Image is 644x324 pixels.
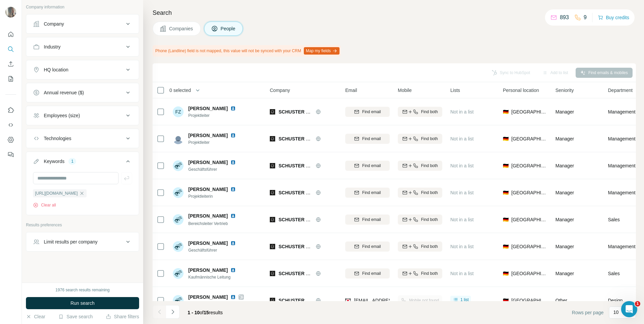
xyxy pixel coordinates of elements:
button: Navigate to next page [166,305,180,319]
span: 🇩🇪 [503,216,509,223]
span: SCHUSTER Hoteleinrichtungen [279,298,349,303]
button: Find both [398,134,442,144]
span: Manager [555,163,574,168]
span: Not in a list [450,217,474,222]
span: 1 list [460,297,469,303]
span: 🇩🇪 [503,108,509,115]
img: Logo of SCHUSTER Hoteleinrichtungen [270,271,275,276]
span: Geschäftsführer [188,247,244,253]
button: Buy credits [598,13,629,22]
span: 1 [635,301,640,306]
div: Technologies [44,135,71,142]
span: Rows per page [572,309,604,316]
p: 9 [584,13,587,22]
span: Management [608,135,636,142]
button: Use Surfe API [5,119,16,131]
h4: Search [153,8,636,18]
span: Email [345,87,357,94]
span: Management [608,189,636,196]
span: [PERSON_NAME] [188,105,228,112]
span: [PERSON_NAME] [188,213,228,219]
button: Run search [26,297,139,309]
span: Not in a list [450,163,474,168]
span: [GEOGRAPHIC_DATA] [511,216,547,223]
button: Find both [398,161,442,171]
span: [GEOGRAPHIC_DATA] [511,135,547,142]
div: Company [44,21,64,27]
img: Logo of SCHUSTER Hoteleinrichtungen [270,244,275,249]
p: Company information [26,4,139,10]
span: 🇩🇪 [503,189,509,196]
img: Logo of SCHUSTER Hoteleinrichtungen [270,109,275,115]
img: Logo of SCHUSTER Hoteleinrichtungen [270,163,275,168]
span: SCHUSTER Hoteleinrichtungen [279,109,349,115]
span: Sales [608,270,620,277]
span: Find both [421,270,438,277]
span: 🇩🇪 [503,243,509,250]
span: Find email [362,244,381,250]
div: 1976 search results remaining [56,287,110,293]
button: Limit results per company [26,234,139,250]
span: of [200,310,204,315]
span: 🇩🇪 [503,135,509,142]
span: [GEOGRAPHIC_DATA] [511,162,547,169]
span: Design [608,297,623,304]
button: Technologies [26,130,139,147]
span: Innenarchitekt [188,301,244,307]
div: FZ [173,106,184,117]
span: Geschäftsführer [188,166,244,172]
span: Other [555,298,567,303]
button: Employees (size) [26,107,139,124]
button: Clear all [33,202,56,208]
button: Find email [345,107,390,117]
span: [GEOGRAPHIC_DATA] [511,297,547,304]
span: SCHUSTER Hoteleinrichtungen [279,271,349,276]
img: Avatar [173,133,184,144]
span: Not in a list [450,109,474,115]
img: Avatar [173,214,184,225]
span: Companies [169,25,194,32]
button: Enrich CSV [5,58,16,70]
span: Mobile [398,87,412,94]
button: Feedback [5,149,16,161]
span: Lists [450,87,460,94]
span: SCHUSTER Hoteleinrichtungen [279,190,349,195]
button: Save search [58,313,93,320]
div: Annual revenue ($) [44,89,84,96]
span: Find both [421,163,438,169]
button: Use Surfe on LinkedIn [5,104,16,116]
span: [PERSON_NAME] [188,240,228,247]
img: Logo of SCHUSTER Hoteleinrichtungen [270,298,275,303]
div: Employees (size) [44,112,80,119]
img: LinkedIn logo [230,160,236,165]
span: Find email [362,270,381,277]
button: Find email [345,241,390,252]
img: Avatar [173,160,184,171]
span: Projektleiter [188,139,244,145]
button: Find both [398,241,442,252]
img: Avatar [173,268,184,279]
span: Projektleiter [188,112,244,119]
button: My lists [5,73,16,85]
span: SCHUSTER Hoteleinrichtungen [279,163,349,168]
span: [GEOGRAPHIC_DATA] [511,189,547,196]
img: Avatar [173,295,184,306]
button: Find both [398,107,442,117]
span: Manager [555,109,574,115]
button: Find both [398,268,442,279]
img: Logo of SCHUSTER Hoteleinrichtungen [270,136,275,141]
button: HQ location [26,62,139,78]
span: Not in a list [450,271,474,276]
span: [GEOGRAPHIC_DATA] [511,270,547,277]
span: SCHUSTER Hoteleinrichtungen [279,136,349,141]
span: Personal location [503,87,539,94]
span: Find email [362,163,381,169]
span: People [221,25,236,32]
button: Dashboard [5,134,16,146]
img: Logo of SCHUSTER Hoteleinrichtungen [270,190,275,195]
span: [PERSON_NAME] [188,267,228,273]
button: Keywords1 [26,153,139,172]
button: Search [5,43,16,55]
span: [PERSON_NAME] [188,186,228,193]
button: Find email [345,268,390,279]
